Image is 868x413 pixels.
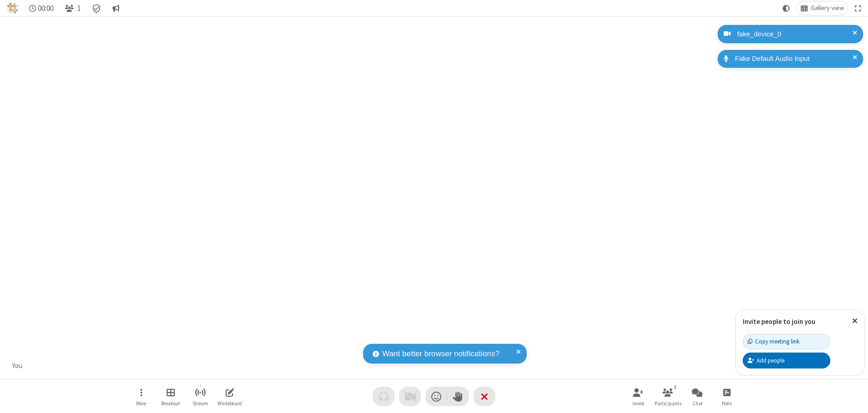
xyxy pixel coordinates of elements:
[7,3,18,14] img: QA Selenium DO NOT DELETE OR CHANGE
[722,401,732,406] span: Polls
[684,383,711,409] button: Open chat
[161,401,180,406] span: Breakout
[743,334,830,349] button: Copy meeting link
[128,383,155,409] button: Open menu
[743,353,830,368] button: Add people
[157,383,184,409] button: Manage Breakout Rooms
[217,401,242,406] span: Whiteboard
[88,1,105,15] div: Meeting details Encryption enabled
[25,1,58,15] div: Timer
[192,401,208,406] span: Stream
[654,383,681,409] button: Open participant list
[373,387,395,406] button: Audio problem - check your Internet connection or call by phone
[187,383,214,409] button: Start streaming
[632,401,644,406] span: Invite
[743,317,815,326] label: Invite people to join you
[473,387,495,406] button: End or leave meeting
[108,1,123,15] button: Conversation
[671,383,679,391] div: 1
[9,361,26,371] div: You
[425,387,447,406] button: Send a reaction
[399,387,421,406] button: Video
[779,1,794,15] button: Using system theme
[136,401,146,406] span: More
[851,1,865,15] button: Fullscreen
[625,383,652,409] button: Invite participants (Alt+I)
[61,1,84,15] button: Open participant list
[811,5,844,12] span: Gallery view
[713,383,740,409] button: Open poll
[845,310,864,332] button: Close popover
[732,54,856,64] div: Fake Default Audio Input
[692,401,703,406] span: Chat
[734,29,856,40] div: fake_device_0
[77,4,81,13] span: 1
[748,337,799,346] div: Copy meeting link
[447,387,469,406] button: Raise hand
[216,383,243,409] button: Open shared whiteboard
[382,348,499,360] span: Want better browser notifications?
[655,401,681,406] span: Participants
[38,4,54,13] span: 00:00
[797,1,848,15] button: Change layout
